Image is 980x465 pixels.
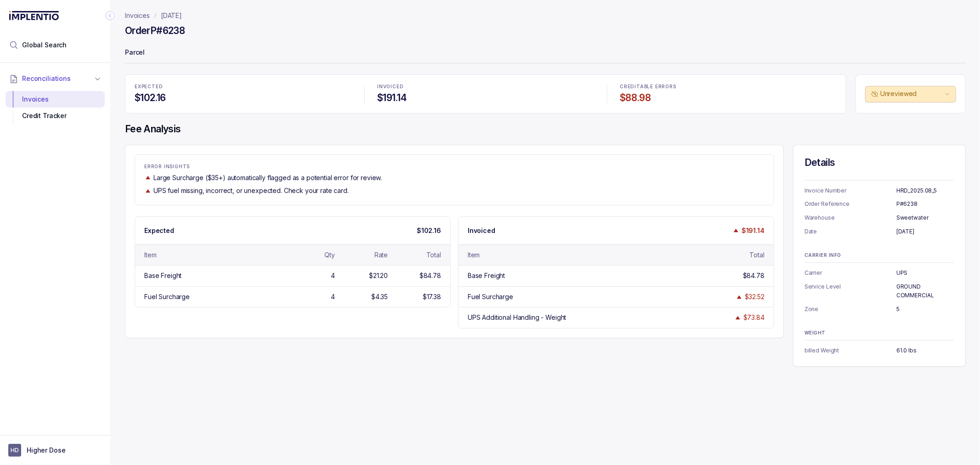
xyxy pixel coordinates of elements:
div: Credit Tracker [13,108,97,124]
ul: Information Summary [804,186,954,236]
p: Expected [144,226,174,235]
span: Reconciliations [22,74,71,83]
div: Collapse Icon [105,10,116,21]
p: Sweetwater [896,213,954,222]
div: UPS Additional Handling - Weight [468,313,566,322]
div: $84.78 [743,271,765,280]
div: Item [468,250,480,260]
h4: Fee Analysis [125,123,966,136]
div: $21.20 [369,271,388,280]
img: trend image [144,174,152,181]
p: GROUND COMMERCIAL [896,282,954,300]
img: trend image [732,227,740,234]
button: User initialsHigher Dose [8,444,102,457]
div: Reconciliations [6,89,105,126]
p: Carrier [804,268,896,278]
img: trend image [144,187,152,194]
p: [DATE] [896,227,954,236]
h4: $102.16 [135,91,351,104]
button: Reconciliations [6,68,105,89]
ul: Information Summary [804,346,954,355]
div: Fuel Surcharge [468,292,513,301]
p: INVOICED [377,84,594,90]
a: [DATE] [161,11,182,20]
p: WEIGHT [804,330,954,336]
p: $191.14 [742,226,765,235]
p: HRD_2025.08_5 [896,186,954,195]
div: Total [750,250,765,260]
p: EXPECTED [135,84,351,90]
p: Date [804,227,896,236]
p: CREDITABLE ERRORS [620,84,837,90]
p: Large Surcharge ($35+) automatically flagged as a potential error for review. [153,173,382,182]
ul: Information Summary [804,268,954,314]
p: $102.16 [417,226,441,235]
h4: Order P#6238 [125,24,185,37]
p: Warehouse [804,213,896,222]
div: 4 [331,271,335,280]
nav: breadcrumb [125,11,182,20]
div: $17.38 [423,292,441,301]
div: Base Freight [468,271,505,280]
p: CARRIER INFO [804,253,954,258]
p: UPS fuel missing, incorrect, or unexpected. Check your rate card. [153,186,349,195]
div: 4 [331,292,335,301]
p: Parcel [125,44,966,62]
button: Unreviewed [865,86,956,102]
a: Invoices [125,11,150,20]
h4: $191.14 [377,91,594,104]
div: $32.52 [745,292,765,301]
p: Invoiced [468,226,495,235]
div: Qty [324,250,335,260]
h4: $88.98 [620,91,837,104]
p: Invoice Number [804,186,896,195]
div: $4.35 [371,292,388,301]
div: Item [144,250,156,260]
p: P#6238 [896,199,954,209]
p: Service Level [804,282,896,300]
div: Total [426,250,441,260]
h4: Details [804,156,954,169]
p: Zone [804,305,896,314]
p: Order Reference [804,199,896,209]
div: Rate [374,250,388,260]
p: 5 [896,305,954,314]
div: Invoices [13,91,97,108]
div: $84.78 [419,271,441,280]
p: Unreviewed [880,89,943,98]
p: 61.0 lbs [896,346,954,355]
p: UPS [896,268,954,278]
div: Fuel Surcharge [144,292,190,301]
img: trend image [734,314,742,321]
div: Base Freight [144,271,181,280]
p: billed Weight [804,346,896,355]
span: Global Search [22,40,67,50]
div: $73.84 [743,313,765,322]
p: ERROR INSIGHTS [144,164,765,170]
p: Higher Dose [27,446,65,455]
span: User initials [8,444,21,457]
img: trend image [736,294,743,301]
